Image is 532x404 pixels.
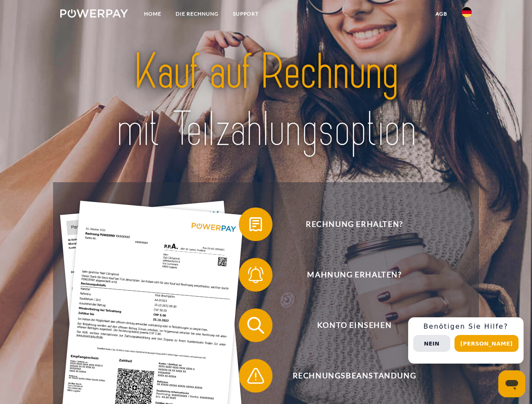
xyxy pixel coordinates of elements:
button: Nein [413,335,450,352]
img: qb_warning.svg [245,365,266,386]
span: Konto einsehen [251,308,457,342]
img: qb_search.svg [245,315,266,336]
a: SUPPORT [226,6,266,21]
a: DIE RECHNUNG [168,6,226,21]
div: Schnellhilfe [408,317,524,364]
a: Home [137,6,168,21]
h3: Benötigen Sie Hilfe? [413,322,519,331]
span: Rechnungsbeanstandung [251,359,457,393]
button: Mahnung erhalten? [239,258,458,292]
img: qb_bill.svg [245,214,266,235]
span: Mahnung erhalten? [251,258,457,292]
img: logo-powerpay-white.svg [60,9,128,18]
img: de [462,7,472,17]
img: qb_bell.svg [245,264,266,285]
button: Rechnung erhalten? [239,207,458,241]
a: agb [428,6,454,21]
button: Rechnungsbeanstandung [239,359,458,393]
img: title-powerpay_de.svg [80,40,452,161]
span: Rechnung erhalten? [251,207,457,241]
button: [PERSON_NAME] [454,335,519,352]
button: Konto einsehen [239,308,458,342]
iframe: Schaltfläche zum Öffnen des Messaging-Fensters [498,370,525,397]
